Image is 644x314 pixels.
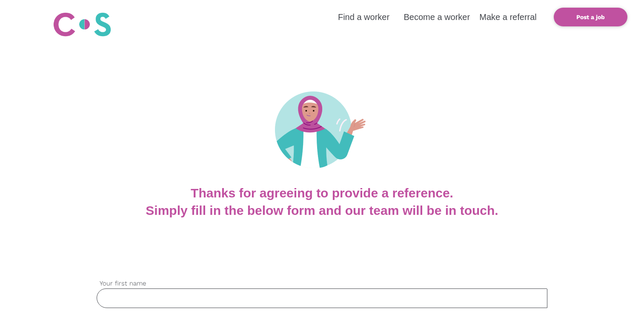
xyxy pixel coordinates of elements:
a: Become a worker [404,12,470,22]
b: Simply fill in the below form and our team will be in touch. [146,203,498,217]
b: Post a job [576,14,605,20]
a: Post a job [554,8,627,26]
a: Find a worker [338,12,389,22]
b: Thanks for agreeing to provide a reference. [191,186,453,200]
label: Your first name [97,279,547,288]
a: Make a referral [479,12,537,22]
